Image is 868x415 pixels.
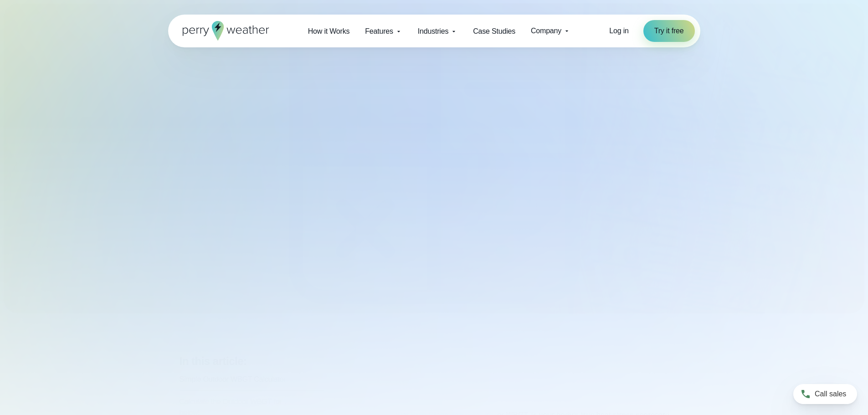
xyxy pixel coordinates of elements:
[418,26,448,37] span: Industries
[609,26,628,36] a: Log in
[793,384,857,404] a: Call sales
[643,20,695,42] a: Try it free
[609,27,628,35] span: Log in
[300,22,358,41] a: How it Works
[465,22,523,41] a: Case Studies
[815,389,846,400] span: Call sales
[473,26,515,37] span: Case Studies
[654,26,684,36] span: Try it free
[531,26,561,36] span: Company
[365,26,393,37] span: Features
[308,26,350,37] span: How it Works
